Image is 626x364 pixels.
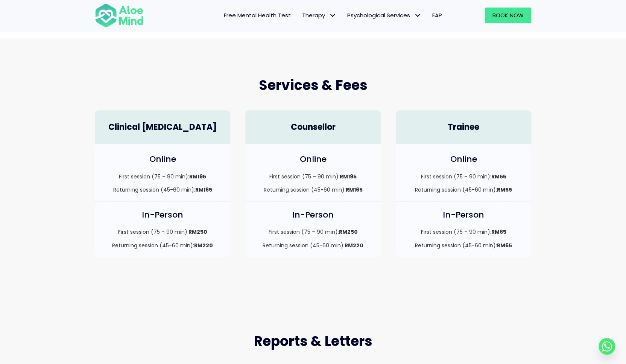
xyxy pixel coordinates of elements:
h4: Online [253,154,373,165]
p: First session (75 – 90 min): [102,228,223,236]
strong: RM195 [189,173,206,180]
span: Therapy: submenu [327,10,338,21]
strong: RM165 [345,186,362,193]
span: Services & Fees [259,76,368,95]
span: Reports & Letters [254,332,372,351]
strong: RM65 [491,228,506,236]
h4: Counsellor [253,122,373,133]
h4: Online [102,154,223,165]
p: First session (75 – 90 min): [102,173,223,180]
strong: RM195 [340,173,357,180]
nav: Menu [153,8,448,23]
img: Aloe mind Logo [95,3,144,28]
p: First session (75 – 90 min): [253,173,373,180]
strong: RM55 [491,173,506,180]
p: First session (75 – 90 min): [253,228,373,236]
p: Returning session (45-60 min): [102,242,223,249]
strong: RM55 [497,186,512,193]
strong: RM250 [339,228,357,236]
strong: RM220 [194,242,213,249]
a: Book Now [485,8,531,23]
a: Psychological ServicesPsychological Services: submenu [342,8,427,23]
span: EAP [432,11,442,19]
p: First session (75 – 90 min): [403,173,524,180]
p: Returning session (45-60 min): [253,242,373,249]
h4: In-Person [102,209,223,221]
strong: RM250 [188,228,207,236]
strong: RM165 [195,186,212,193]
h4: In-Person [403,209,524,221]
h4: Online [403,154,524,165]
a: Whatsapp [599,338,615,355]
p: Returning session (45-60 min): [102,186,223,193]
p: Returning session (45-60 min): [253,186,373,193]
p: Returning session (45-60 min): [403,242,524,249]
strong: RM220 [345,242,363,249]
span: Book Now [492,11,524,19]
span: Free Mental Health Test [224,11,291,19]
span: Psychological Services [347,11,421,19]
a: Free Mental Health Test [218,8,296,23]
h4: Trainee [403,122,524,133]
h4: In-Person [253,209,373,221]
span: Psychological Services: submenu [412,10,423,21]
a: EAP [427,8,448,23]
p: Returning session (45-60 min): [403,186,524,193]
strong: RM65 [497,242,512,249]
p: First session (75 – 90 min): [403,228,524,236]
a: TherapyTherapy: submenu [296,8,342,23]
span: Therapy [302,11,336,19]
h4: Clinical [MEDICAL_DATA] [102,122,223,133]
